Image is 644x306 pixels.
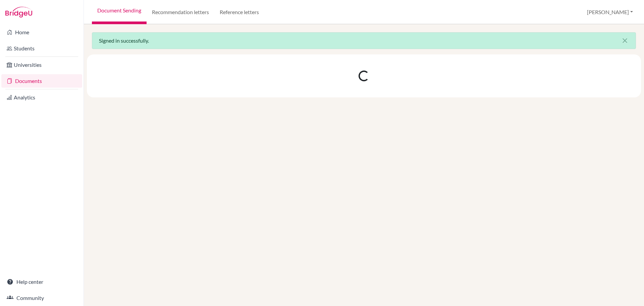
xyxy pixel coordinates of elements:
a: Students [1,42,82,55]
a: Universities [1,58,82,72]
img: Bridge-U [5,7,32,17]
a: Community [1,291,82,305]
a: Home [1,26,82,39]
button: [PERSON_NAME] [584,6,636,18]
div: Signed in successfully. [92,32,636,49]
i: close [621,37,629,45]
a: Analytics [1,91,82,104]
button: Close [614,33,636,49]
a: Help center [1,275,82,289]
a: Documents [1,74,82,88]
